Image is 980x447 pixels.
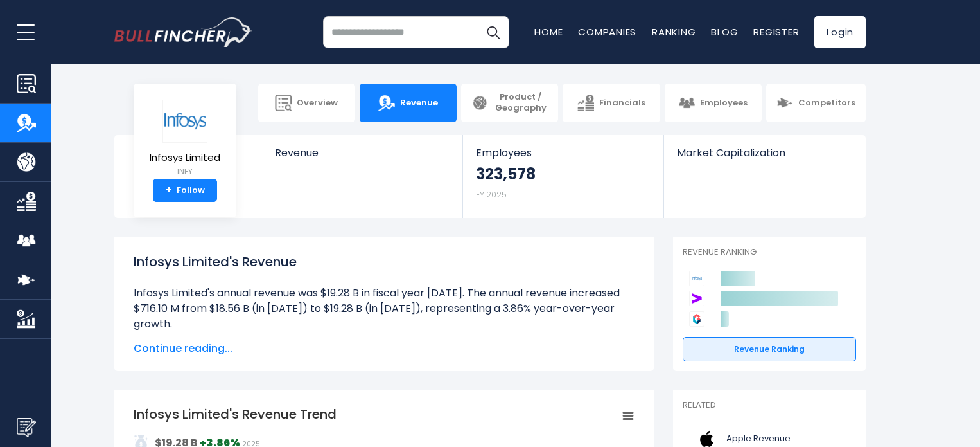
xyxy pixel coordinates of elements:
[493,92,548,114] span: Product / Geography
[652,25,696,39] a: Ranking
[766,84,866,122] a: Competitors
[360,84,457,122] a: Revenue
[134,341,634,356] span: Continue reading...
[700,98,748,109] span: Employees
[689,271,704,286] img: Infosys Limited competitors logo
[683,247,856,258] p: Revenue Ranking
[114,17,252,47] a: Go to homepage
[400,98,438,109] span: Revenue
[664,135,864,181] a: Market Capitalization
[665,84,762,122] a: Employees
[563,84,660,122] a: Financials
[153,179,217,202] a: +Follow
[753,25,799,39] a: Register
[683,337,856,361] a: Revenue Ranking
[477,16,509,48] button: Search
[297,98,338,109] span: Overview
[166,185,172,196] strong: +
[476,164,536,184] strong: 323,578
[476,147,650,159] span: Employees
[463,135,663,218] a: Employees 323,578 FY 2025
[275,147,450,159] span: Revenue
[134,405,337,423] tspan: Infosys Limited's Revenue Trend
[461,84,558,122] a: Product / Geography
[534,25,563,39] a: Home
[599,98,645,109] span: Financials
[150,166,220,178] small: INFY
[149,99,221,179] a: Infosys Limited INFY
[578,25,636,39] a: Companies
[262,135,463,181] a: Revenue
[114,17,252,47] img: bullfincher logo
[814,16,866,48] a: Login
[689,291,704,306] img: Accenture plc competitors logo
[134,286,634,332] li: Infosys Limited's annual revenue was $19.28 B in fiscal year [DATE]. The annual revenue increased...
[689,311,704,327] img: Genpact Limited competitors logo
[798,98,855,109] span: Competitors
[150,152,220,163] span: Infosys Limited
[683,400,856,411] p: Related
[677,147,852,159] span: Market Capitalization
[258,84,355,122] a: Overview
[711,25,738,39] a: Blog
[476,189,507,200] small: FY 2025
[134,252,634,271] h1: Infosys Limited's Revenue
